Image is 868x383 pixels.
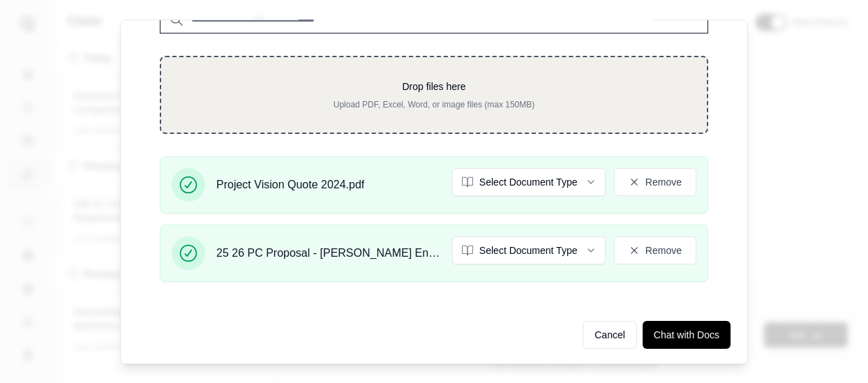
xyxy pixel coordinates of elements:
[643,320,731,348] button: Chat with Docs
[184,98,684,110] p: Upload PDF, Excel, Word, or image files (max 150MB)
[216,176,364,193] span: Project Vision Quote 2024.pdf
[614,167,696,195] button: Remove
[216,244,441,261] span: 25 26 PC Proposal - [PERSON_NAME] Engineering.docx
[583,320,637,348] button: Cancel
[184,79,684,93] p: Drop files here
[614,236,696,264] button: Remove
